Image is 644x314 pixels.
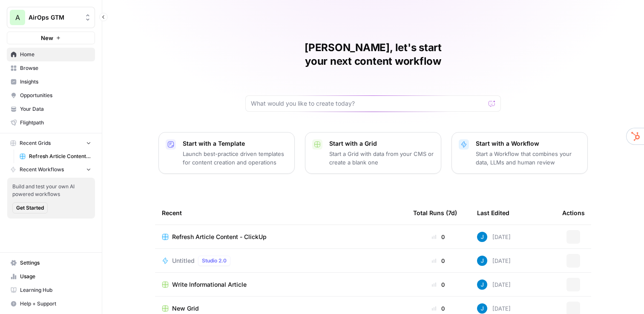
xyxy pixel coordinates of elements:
p: Start with a Workflow [476,139,581,148]
button: New [7,32,95,44]
a: New Grid [162,304,400,313]
span: Your Data [20,105,91,113]
img: z620ml7ie90s7uun3xptce9f0frp [477,303,487,314]
div: [DATE] [477,303,511,314]
span: Learning Hub [20,286,91,294]
img: z620ml7ie90s7uun3xptce9f0frp [477,256,487,266]
p: Launch best-practice driven templates for content creation and operations [183,150,287,167]
span: Settings [20,259,91,267]
span: Build and test your own AI powered workflows [12,183,90,198]
span: Insights [20,78,91,86]
a: Flightpath [7,116,95,130]
a: Refresh Article Content - ClickUp [16,150,95,163]
div: Actions [562,201,585,225]
button: Recent Grids [7,137,95,150]
a: Opportunities [7,89,95,102]
div: 0 [413,304,463,313]
span: New Grid [172,304,199,313]
a: Write Informational Article [162,280,400,289]
span: Usage [20,273,91,280]
button: Help + Support [7,297,95,311]
span: Get Started [16,204,44,212]
span: Help + Support [20,300,91,308]
div: [DATE] [477,232,511,242]
div: Last Edited [477,201,509,225]
a: Your Data [7,102,95,116]
span: Studio 2.0 [202,257,227,265]
span: Recent Workflows [20,166,64,173]
img: z620ml7ie90s7uun3xptce9f0frp [477,279,487,290]
span: New [41,34,53,42]
div: Total Runs (7d) [413,201,457,225]
div: 0 [413,233,463,241]
button: Start with a TemplateLaunch best-practice driven templates for content creation and operations [158,132,295,174]
input: What would you like to create today? [251,99,485,108]
button: Get Started [12,202,48,213]
a: Learning Hub [7,283,95,297]
h1: [PERSON_NAME], let's start your next content workflow [245,41,501,68]
p: Start with a Grid [329,139,434,148]
a: Insights [7,75,95,89]
span: Refresh Article Content - ClickUp [29,153,91,160]
a: Refresh Article Content - ClickUp [162,233,400,241]
div: [DATE] [477,256,511,266]
span: AirOps GTM [29,13,80,22]
span: A [15,12,20,23]
img: z620ml7ie90s7uun3xptce9f0frp [477,232,487,242]
button: Workspace: AirOps GTM [7,7,95,28]
span: Write Informational Article [172,280,247,289]
p: Start a Workflow that combines your data, LLMs and human review [476,150,581,167]
button: Start with a GridStart a Grid with data from your CMS or create a blank one [305,132,441,174]
div: [DATE] [477,279,511,290]
a: UntitledStudio 2.0 [162,256,400,266]
div: 0 [413,256,463,265]
span: Opportunities [20,92,91,99]
span: Recent Grids [20,139,51,147]
button: Recent Workflows [7,163,95,176]
span: Untitled [172,256,195,265]
a: Browse [7,61,95,75]
div: 0 [413,280,463,289]
button: Start with a WorkflowStart a Workflow that combines your data, LLMs and human review [451,132,588,174]
span: Flightpath [20,119,91,127]
a: Settings [7,256,95,270]
p: Start with a Template [183,139,287,148]
div: Recent [162,201,400,225]
span: Home [20,51,91,58]
span: Browse [20,64,91,72]
a: Usage [7,270,95,283]
p: Start a Grid with data from your CMS or create a blank one [329,150,434,167]
a: Home [7,48,95,61]
span: Refresh Article Content - ClickUp [172,233,267,241]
